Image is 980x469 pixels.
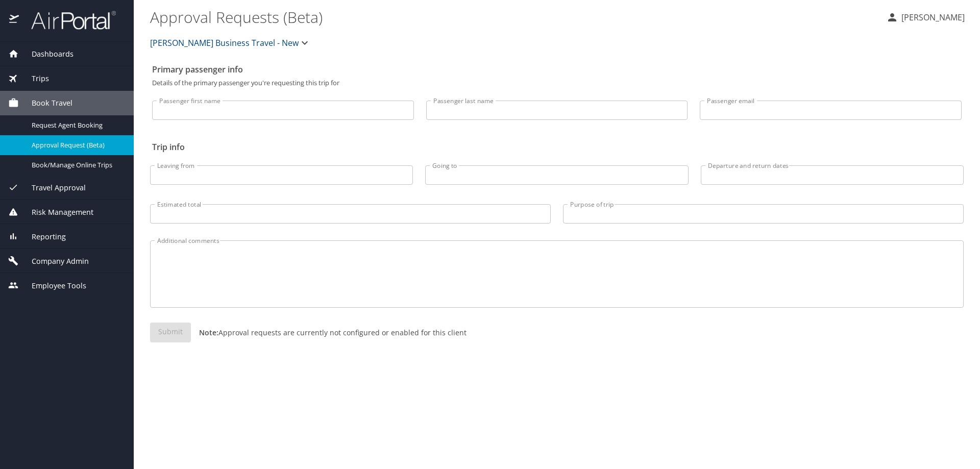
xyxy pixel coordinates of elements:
[19,256,89,267] span: Company Admin
[19,48,73,60] span: Dashboards
[152,61,962,78] h2: Primary passenger info
[898,11,965,23] p: [PERSON_NAME]
[146,33,315,53] button: [PERSON_NAME] Business Travel - New
[152,80,962,86] p: Details of the primary passenger you're requesting this trip for
[150,36,299,50] span: [PERSON_NAME] Business Travel - New
[19,182,86,193] span: Travel Approval
[199,328,218,337] strong: Note:
[20,10,116,30] img: airportal-logo.png
[19,207,93,218] span: Risk Management
[32,160,121,170] span: Book/Manage Online Trips
[32,140,121,150] span: Approval Request (Beta)
[32,120,121,130] span: Request Agent Booking
[19,97,72,109] span: Book Travel
[19,280,86,291] span: Employee Tools
[191,327,467,338] p: Approval requests are currently not configured or enabled for this client
[19,73,49,84] span: Trips
[19,231,66,242] span: Reporting
[882,8,969,27] button: [PERSON_NAME]
[150,1,878,33] h1: Approval Requests (Beta)
[9,10,20,30] img: icon-airportal.png
[152,139,962,155] h2: Trip info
